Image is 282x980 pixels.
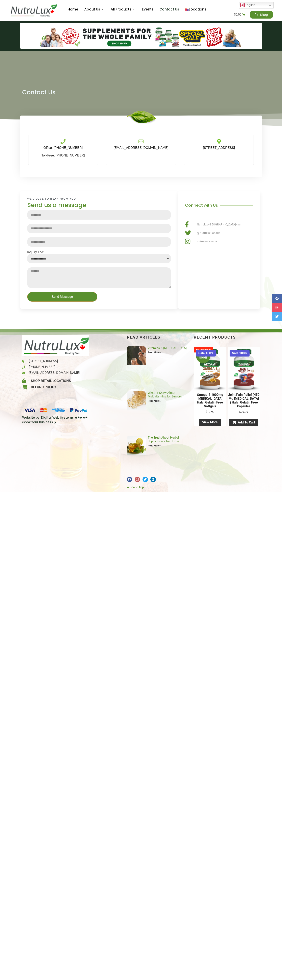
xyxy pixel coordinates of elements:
[148,391,182,398] a: What to Know About Multivitamins for Seniors
[185,221,253,227] a: Nutrulux-[GEOGRAPHIC_DATA]-Inc
[199,419,221,426] a: Read more about “Omega-3 1000mg Fish Oil Halal Gelatin Free Softgels”
[194,391,226,410] h2: Omega-3 1000mg [MEDICAL_DATA] Halal Gelatin Free Softgels
[182,1,209,18] a: Locations
[229,419,258,426] a: Add to cart: “Joint Pain Relief (450 mg Glucosamine Sulfate ) Halal Gelatin Free Capsules”
[185,203,218,207] span: Connect with Us
[28,365,55,369] span: [PHONE_NUMBER]
[148,351,161,354] a: Read more about Vitamins & Diabetes
[194,347,213,352] span: Out of stock
[28,359,58,364] span: [STREET_ADDRESS]
[148,436,179,443] a: The Truth About Herbal Supplements for Stress
[52,295,73,298] span: Send Message
[114,146,168,149] a: [EMAIL_ADDRESS][DOMAIN_NAME]
[185,8,189,11] img: 🛍️
[27,292,98,302] button: Send Message
[27,197,171,200] h2: We'd love to hear from you
[130,485,144,490] span: Go to Top
[239,410,241,413] span: $
[206,410,214,413] bdi: 19.99
[234,13,241,16] bdi: 0.00
[206,410,207,413] span: $
[196,231,220,235] span: @NutruluxCanada
[194,347,226,414] a: Sale 100% COMING SOONOut of stockOmega-3 1000mg Fish Oil Halal Gelatin Free SoftgelsOmega-3 1000m...
[239,2,274,8] a: English
[139,1,156,18] a: Events
[196,239,217,244] span: nutruluxcanada
[28,370,80,375] span: [EMAIL_ADDRESS][DOMAIN_NAME]
[22,378,89,384] a: Shop Retail Locations
[194,335,260,339] h4: Recent Products
[27,251,44,254] label: Inquiry Tpe:
[41,154,85,157] a: Toll-Free: [PHONE_NUMBER]
[148,346,187,350] a: Vitamins & [MEDICAL_DATA]
[196,349,210,363] span: COMING SOON
[240,3,245,8] img: en
[27,210,171,306] form: New Form
[229,11,250,19] a: $0.00
[27,202,171,208] h3: Send us a message
[234,13,236,16] span: $
[127,485,190,490] a: Go to Top
[22,365,89,369] a: [PHONE_NUMBER]
[250,11,273,19] a: Shop
[22,415,89,424] a: Website by: Digital Web Systems ★★★★★ Grow Your Business ❯
[108,1,139,18] a: All Products
[44,146,83,149] a: Office: [PHONE_NUMBER]
[30,378,71,384] span: Shop Retail Locations
[188,145,250,150] p: [STREET_ADDRESS]
[81,1,108,18] a: About Us
[185,230,253,236] a: @NutruluxCanada
[196,222,240,227] span: Nutrulux-[GEOGRAPHIC_DATA]-Inc
[127,335,190,339] h4: Read articles
[260,13,268,16] span: Shop
[228,347,260,391] img: Joint Pain Relief (450 mg Glucosamine Sulfate ) Halal Gelatin Free Capsules
[228,391,260,410] h2: Joint Pain Relief (450 mg [MEDICAL_DATA] ) Halal Gelatin Free Capsules
[156,1,182,18] a: Contact Us
[239,410,248,413] bdi: 29.99
[30,385,56,390] span: Refund Policy
[22,370,89,375] a: [EMAIL_ADDRESS][DOMAIN_NAME]
[65,1,81,18] a: Home
[228,347,260,414] a: Sale 100% Joint Pain Relief (450 mg [MEDICAL_DATA] ) Halal Gelatin Free Capsules $29.99
[185,238,253,244] a: nutruluxcanada
[22,89,260,95] h1: Contact Us
[194,347,226,391] img: Omega-3 1000mg Fish Oil Halal Gelatin Free Softgels
[148,399,161,402] a: Read more about What to Know About Multivitamins for Seniors
[148,444,161,447] a: Read more about The Truth About Herbal Supplements for Stress
[22,385,89,390] a: Refund Policy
